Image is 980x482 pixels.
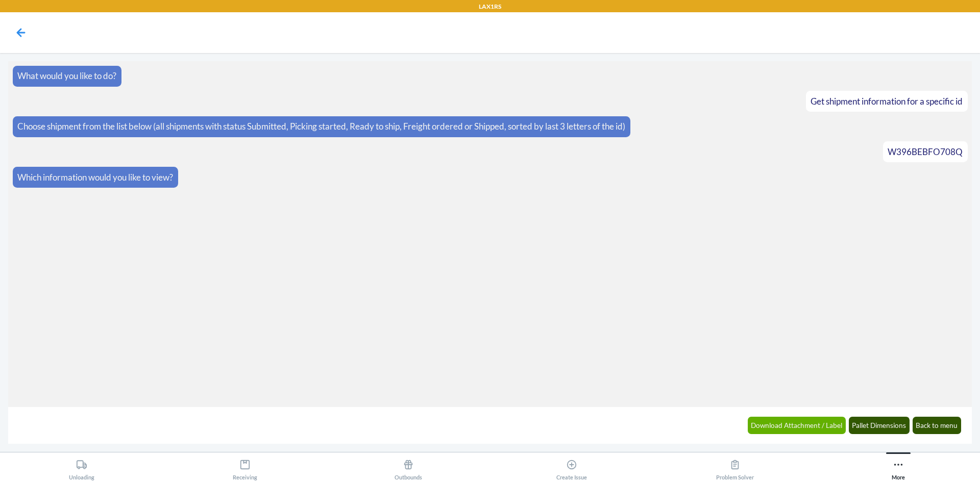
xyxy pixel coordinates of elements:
[17,69,116,83] p: What would you like to do?
[17,120,625,133] p: Choose shipment from the list below (all shipments with status Submitted, Picking started, Ready ...
[69,455,94,480] div: Unloading
[395,455,422,480] div: Outbounds
[653,452,817,480] button: Problem Solver
[490,452,653,480] button: Create Issue
[556,455,587,480] div: Create Issue
[479,2,501,11] p: LAX1RS
[748,417,846,434] button: Download Attachment / Label
[233,455,257,480] div: Receiving
[716,455,754,480] div: Problem Solver
[17,171,173,184] p: Which information would you like to view?
[811,96,963,107] span: Get shipment information for a specific id
[163,452,327,480] button: Receiving
[913,417,962,434] button: Back to menu
[888,146,963,157] span: W396BEBFO708Q
[892,455,905,480] div: More
[327,452,490,480] button: Outbounds
[849,417,910,434] button: Pallet Dimensions
[817,452,980,480] button: More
